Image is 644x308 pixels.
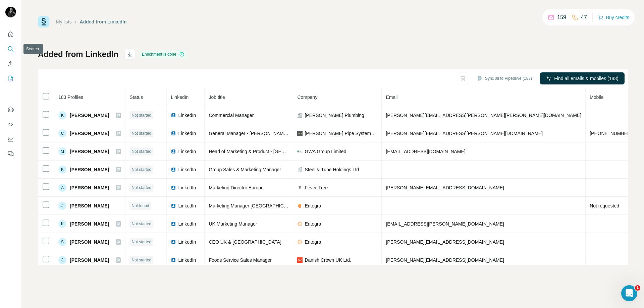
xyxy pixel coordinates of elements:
[209,167,281,172] span: Group Sales & Marketing Manager
[386,185,504,190] span: [PERSON_NAME][EMAIL_ADDRESS][DOMAIN_NAME]
[5,7,16,17] img: Avatar
[305,166,359,173] span: Steel & Tube Holdings Ltd
[386,131,543,136] span: [PERSON_NAME][EMAIL_ADDRESS][PERSON_NAME][DOMAIN_NAME]
[386,95,397,100] span: Email
[581,13,587,21] p: 47
[5,28,16,40] button: Quick start
[209,221,257,227] span: UK Marketing Manager
[297,185,303,190] img: company-logo
[297,131,303,136] img: company-logo
[598,13,629,22] button: Buy credits
[58,166,66,174] div: K
[58,111,66,119] div: K
[386,221,504,227] span: [EMAIL_ADDRESS][PERSON_NAME][DOMAIN_NAME]
[178,130,196,137] span: LinkedIn
[305,221,321,227] span: Entegra
[70,130,109,137] span: [PERSON_NAME]
[5,72,16,84] button: My lists
[140,50,186,58] div: Enrichment is done
[38,16,49,27] img: Surfe Logo
[70,221,109,227] span: [PERSON_NAME]
[209,185,263,190] span: Marketing Director Europe
[131,130,151,136] span: Not started
[70,202,109,209] span: [PERSON_NAME]
[70,148,109,155] span: [PERSON_NAME]
[58,202,66,210] div: J
[70,239,109,245] span: [PERSON_NAME]
[209,131,318,136] span: General Manager - [PERSON_NAME] Pipe Systems
[5,58,16,70] button: Enrich CSV
[305,239,321,245] span: Entegra
[131,257,151,263] span: Not started
[297,257,303,263] img: company-logo
[178,202,196,209] span: LinkedIn
[472,73,537,83] button: Sync all to Pipedrive (183)
[386,149,465,154] span: [EMAIL_ADDRESS][DOMAIN_NAME]
[58,147,66,156] div: M
[386,113,581,118] span: [PERSON_NAME][EMAIL_ADDRESS][PERSON_NAME][PERSON_NAME][DOMAIN_NAME]
[557,13,566,21] p: 159
[209,149,322,154] span: Head of Marketing & Product - [GEOGRAPHIC_DATA]
[305,130,377,137] span: [PERSON_NAME] Pipe Systems Limited
[171,239,176,245] img: LinkedIn logo
[70,112,109,119] span: [PERSON_NAME]
[590,131,632,136] span: [PHONE_NUMBER]
[209,257,272,263] span: Foods Service Sales Manager
[131,112,151,118] span: Not started
[305,257,351,263] span: Danish Crown UK Ltd.
[58,184,66,192] div: A
[305,202,321,209] span: Entegra
[305,148,346,155] span: GWA Group Limited
[297,203,303,208] img: company-logo
[540,72,625,84] button: Find all emails & mobiles (183)
[178,166,196,173] span: LinkedIn
[386,239,504,245] span: [PERSON_NAME][EMAIL_ADDRESS][DOMAIN_NAME]
[131,167,151,173] span: Not started
[58,256,66,264] div: J
[297,239,303,245] img: company-logo
[171,95,189,100] span: LinkedIn
[554,75,618,82] span: Find all emails & mobiles (183)
[131,221,151,227] span: Not started
[131,203,149,209] span: Not found
[58,220,66,228] div: K
[209,95,225,100] span: Job title
[305,184,328,191] span: Fever-Tree
[5,133,16,145] button: Dashboard
[297,221,303,227] img: company-logo
[178,148,196,155] span: LinkedIn
[70,257,109,263] span: [PERSON_NAME]
[131,185,151,191] span: Not started
[56,19,72,24] a: My lists
[209,113,254,118] span: Commercial Manager
[209,239,281,245] span: CEO UK & [GEOGRAPHIC_DATA]
[70,166,109,173] span: [PERSON_NAME]
[131,239,151,245] span: Not started
[178,112,196,119] span: LinkedIn
[58,238,66,246] div: S
[590,203,619,208] span: Not requested
[297,95,317,100] span: Company
[178,184,196,191] span: LinkedIn
[171,113,176,118] img: LinkedIn logo
[209,203,299,208] span: Marketing Manager [GEOGRAPHIC_DATA]
[5,118,16,130] button: Use Surfe API
[386,257,504,263] span: [PERSON_NAME][EMAIL_ADDRESS][DOMAIN_NAME]
[5,104,16,116] button: Use Surfe on LinkedIn
[5,148,16,160] button: Feedback
[58,129,66,137] div: C
[178,221,196,227] span: LinkedIn
[38,49,118,60] h1: Added from LinkedIn
[58,95,83,100] span: 183 Profiles
[178,239,196,245] span: LinkedIn
[131,148,151,155] span: Not started
[305,112,364,119] span: [PERSON_NAME] Plumbing
[75,18,76,25] li: /
[635,285,640,291] span: 1
[171,203,176,208] img: LinkedIn logo
[621,285,637,301] iframe: Intercom live chat
[129,95,143,100] span: Status
[171,185,176,190] img: LinkedIn logo
[171,167,176,172] img: LinkedIn logo
[171,149,176,154] img: LinkedIn logo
